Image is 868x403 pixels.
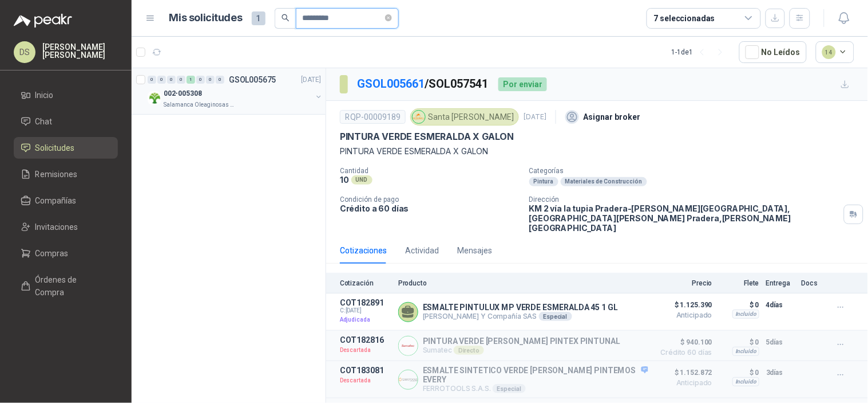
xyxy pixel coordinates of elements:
[35,142,75,154] span: Solicitudes
[14,84,118,106] a: Inicio
[340,110,406,124] div: RQP-00009189
[35,115,53,128] span: Chat
[340,167,520,175] p: Cantidad
[14,216,118,238] a: Invitaciones
[732,347,759,356] div: Incluido
[802,279,825,287] p: Docs
[399,370,418,389] img: Company Logo
[14,190,118,212] a: Compañías
[357,77,425,91] a: GSOL005661
[148,91,161,105] img: Company Logo
[340,375,391,386] p: Descartada
[177,76,185,84] div: 0
[719,279,759,287] p: Flete
[423,346,620,355] p: Sumatec
[654,12,715,25] div: 7 seleccionadas
[35,247,69,260] span: Compras
[732,377,759,386] div: Incluido
[423,303,618,312] p: ESMALTE PINTULUX MP VERDE ESMERALDA 45 1 GL
[423,384,648,393] p: FERROTOOLS S.A.S.
[157,76,166,84] div: 0
[529,177,558,186] div: Pintura
[584,111,641,123] p: Asignar broker
[655,312,712,319] span: Anticipado
[35,273,107,299] span: Órdenes de Compra
[35,221,78,233] span: Invitaciones
[14,269,118,303] a: Órdenes de Compra
[398,279,648,287] p: Producto
[340,314,391,326] p: Adjudicada
[14,14,72,28] img: Logo peakr
[340,131,514,143] p: PINTURA VERDE ESMERALDA X GALON
[340,195,520,204] p: Condición de pago
[457,244,492,257] div: Mensajes
[252,11,265,25] span: 1
[498,77,547,91] div: Por enviar
[302,75,321,85] p: [DATE]
[14,163,118,185] a: Remisiones
[14,242,118,264] a: Compras
[340,307,391,314] span: C: [DATE]
[340,145,854,158] p: PINTURA VERDE ESMERALDA X GALON
[340,175,349,185] p: 10
[340,366,391,375] p: COT183081
[766,298,795,312] p: 4 días
[35,168,78,181] span: Remisiones
[529,195,839,204] p: Dirección
[493,384,526,393] div: Especial
[340,204,520,213] p: Crédito a 60 días
[655,349,712,356] span: Crédito 60 días
[187,76,195,84] div: 1
[14,111,118,132] a: Chat
[529,204,839,233] p: KM 2 vía la tupia Pradera-[PERSON_NAME][GEOGRAPHIC_DATA], [GEOGRAPHIC_DATA][PERSON_NAME] Pradera ...
[655,366,712,379] span: $ 1.152.872
[655,279,712,287] p: Precio
[216,76,224,84] div: 0
[766,366,795,379] p: 3 días
[164,100,236,109] p: Salamanca Oleaginosas SAS
[206,76,215,84] div: 0
[732,310,759,319] div: Incluido
[357,75,489,93] p: / SOL057541
[405,244,439,257] div: Actividad
[340,335,391,345] p: COT182816
[340,244,387,257] div: Cotizaciones
[719,366,759,379] p: $ 0
[282,14,290,22] span: search
[539,312,572,321] div: Especial
[385,13,392,24] span: close-circle
[719,298,759,312] p: $ 0
[766,279,795,287] p: Entrega
[14,41,35,63] div: DS
[413,111,425,123] img: Company Logo
[423,366,648,384] p: ESMALTE SINTETICO VERDE [PERSON_NAME] PINTEMOS EVERY
[766,335,795,349] p: 5 días
[655,379,712,386] span: Anticipado
[719,335,759,349] p: $ 0
[423,312,618,321] p: [PERSON_NAME] Y Compañía SAS
[164,88,202,99] p: 002-005308
[672,43,730,61] div: 1 - 1 de 1
[35,89,54,101] span: Inicio
[340,345,391,356] p: Descartada
[561,177,647,186] div: Materiales de Construcción
[148,73,323,109] a: 0 0 0 0 1 0 0 0 GSOL005675[DATE] Company Logo002-005308Salamanca Oleaginosas SAS
[229,76,276,84] p: GSOL005675
[42,43,118,59] p: [PERSON_NAME] [PERSON_NAME]
[816,41,855,63] button: 14
[35,194,77,207] span: Compañías
[148,76,156,84] div: 0
[655,335,712,349] span: $ 940.100
[423,337,620,346] p: PINTURA VERDE [PERSON_NAME] PINTEX PINTUNAL
[385,14,392,21] span: close-circle
[169,10,243,26] h1: Mis solicitudes
[524,112,546,123] p: [DATE]
[739,41,807,63] button: No Leídos
[351,175,372,185] div: UND
[529,167,863,175] p: Categorías
[167,76,176,84] div: 0
[454,346,484,355] div: Directo
[399,337,418,355] img: Company Logo
[196,76,205,84] div: 0
[655,298,712,312] span: $ 1.125.390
